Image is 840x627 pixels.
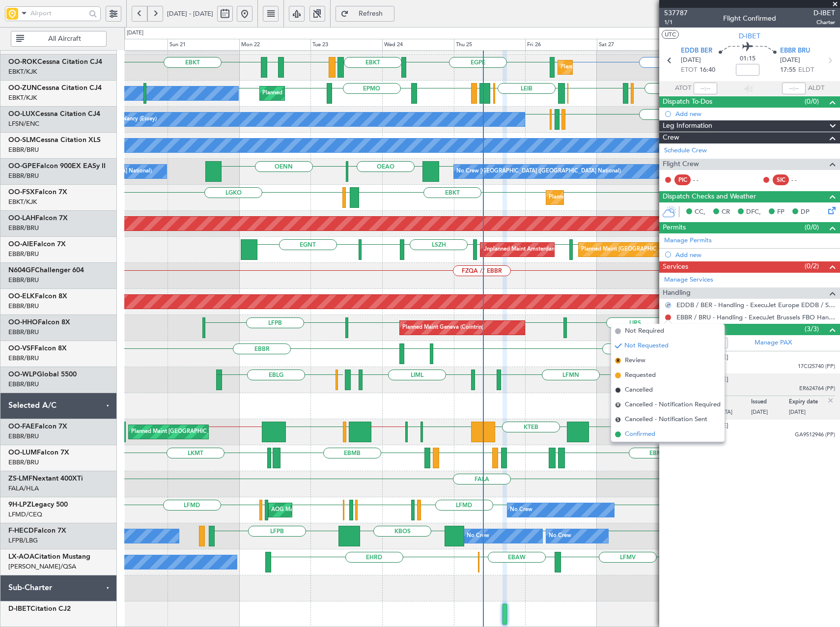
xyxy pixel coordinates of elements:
span: (0/0) [805,222,819,232]
div: Add new [675,251,835,259]
div: No Crew [549,529,571,543]
a: Manage PAX [755,338,792,348]
div: Thu 25 [454,39,526,51]
a: EBBR/BRU [8,328,39,337]
span: Review [625,356,645,366]
div: Unplanned Maint Amsterdam (Schiphol) [483,242,582,257]
span: EBBR BRU [780,46,810,56]
span: Cancelled [625,385,653,395]
a: EBKT/KJK [8,67,37,76]
span: D-IBET [739,31,760,41]
span: ALDT [808,84,824,93]
span: [DATE] - [DATE] [167,9,213,18]
a: EBBR/BRU [8,276,39,285]
a: EBBR/BRU [8,380,39,389]
span: Leg Information [663,120,712,132]
span: OO-HHO [8,319,38,326]
a: EBBR/BRU [8,171,39,180]
span: OO-FSX [8,189,35,196]
a: OO-VSFFalcon 8X [8,345,67,352]
span: Confirmed [625,429,655,439]
div: Planned Maint [GEOGRAPHIC_DATA] ([GEOGRAPHIC_DATA] National) [131,425,309,439]
span: 17CI25740 (PP) [798,363,835,371]
div: AOG Maint Cannes (Mandelieu) [271,503,350,517]
div: Planned Maint Kortrijk-[GEOGRAPHIC_DATA] [560,60,675,75]
p: Expiry date [789,399,827,408]
span: Cancelled - Notification Sent [625,415,707,425]
span: DFC, [746,207,761,217]
span: Dispatch To-Dos [663,96,712,108]
div: Planned Maint Geneva (Cointrin) [402,320,483,335]
span: Not Required [625,326,664,336]
div: Fri 26 [525,39,597,51]
a: LX-AOACitation Mustang [8,553,90,560]
a: EDDB / BER - Handling - ExecuJet Europe EDDB / SXF [676,301,835,309]
span: N604GF [8,267,35,274]
a: Manage Services [664,275,713,285]
span: Charter [813,18,835,27]
a: OO-FAEFalcon 7X [8,423,67,430]
span: ZS-LMF [8,475,32,482]
span: FP [777,207,784,217]
span: D-IBET [813,8,835,18]
span: Crew [663,132,679,143]
span: Services [663,261,688,273]
span: OO-LUX [8,111,35,117]
input: Airport [30,6,86,21]
span: Requested [625,370,656,380]
span: 537787 [664,8,688,18]
a: EBBR/BRU [8,302,39,311]
a: LFPB/LBG [8,536,38,545]
img: close [826,396,835,405]
span: Flight Crew [663,159,699,170]
a: OO-GPEFalcon 900EX EASy II [8,163,106,170]
div: Planned Maint Kortrijk-[GEOGRAPHIC_DATA] [262,86,377,101]
span: DP [801,207,810,217]
span: R [615,402,621,408]
span: 01:15 [740,54,756,64]
a: OO-WLPGlobal 5500 [8,371,77,378]
span: Dispatch Checks and Weather [663,191,756,202]
span: Permits [663,222,686,233]
div: Planned Maint [GEOGRAPHIC_DATA] ([GEOGRAPHIC_DATA]) [581,242,736,257]
a: EBBR/BRU [8,224,39,232]
span: [DATE] [780,56,800,65]
span: ETOT [681,65,697,75]
span: OO-LAH [8,215,35,222]
div: Mon 22 [239,39,311,51]
span: R [615,358,621,364]
a: EBKT/KJK [8,198,37,206]
span: OO-WLP [8,371,37,378]
a: Manage Permits [664,236,712,246]
a: N604GFChallenger 604 [8,267,84,274]
div: - - [791,175,813,184]
span: LX-AOA [8,553,34,560]
span: OO-VSF [8,345,34,352]
a: EBBR/BRU [8,432,39,441]
span: ER624764 (PP) [799,385,835,393]
span: (3/3) [805,324,819,334]
button: UTC [662,30,679,39]
a: OO-AIEFalcon 7X [8,241,66,248]
div: PIC [674,174,691,185]
a: OO-FSXFalcon 7X [8,189,67,196]
p: Issued [751,399,789,408]
span: (0/2) [805,261,819,271]
div: No Crew [510,503,532,517]
a: OO-ELKFalcon 8X [8,293,67,300]
span: CR [722,207,730,217]
a: LFMD/CEQ [8,510,42,519]
input: --:-- [694,83,717,94]
a: EBBR / BRU - Handling - ExecuJet Brussels FBO Handling Abelag [676,313,835,321]
a: OO-HHOFalcon 8X [8,319,70,326]
span: [DATE] [681,56,701,65]
a: FALA/HLA [8,484,39,493]
span: S [615,417,621,423]
div: Planned Maint Kortrijk-[GEOGRAPHIC_DATA] [549,190,663,205]
a: 9H-LPZLegacy 500 [8,501,68,508]
span: (0/0) [805,96,819,107]
p: [DATE] [751,408,789,418]
div: Wed 24 [382,39,454,51]
a: OO-LUMFalcon 7X [8,449,69,456]
div: Sun 21 [168,39,239,51]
